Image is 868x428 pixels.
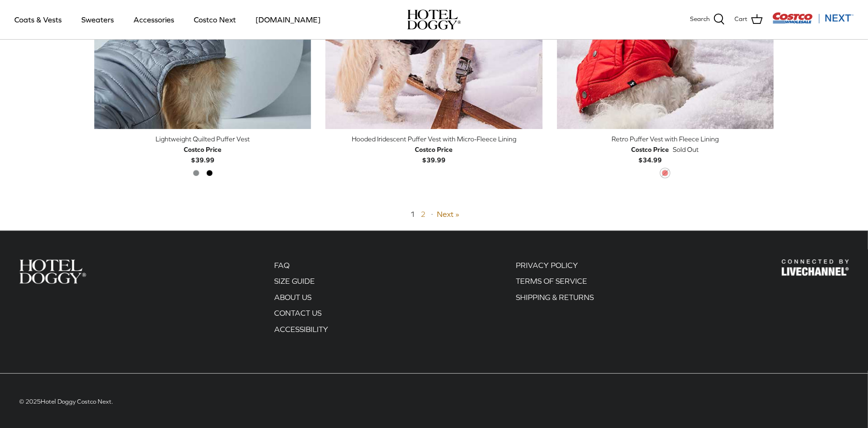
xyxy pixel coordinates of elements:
[265,259,338,340] div: Secondary navigation
[41,398,111,405] a: Hotel Doggy Costco Next
[415,144,453,155] div: Costco Price
[506,259,603,340] div: Secondary navigation
[184,144,222,155] div: Costco Price
[690,14,710,24] span: Search
[407,10,461,30] a: hoteldoggy.com hoteldoggycom
[184,144,222,164] b: $39.99
[772,18,854,25] a: Visit Costco Next
[274,261,289,269] a: FAQ
[632,144,669,155] div: Costco Price
[690,13,725,26] a: Search
[274,325,328,333] a: ACCESSIBILITY
[274,293,312,301] a: ABOUT US
[432,210,434,218] span: ·
[437,210,460,218] a: Next »
[632,144,669,164] b: $34.99
[325,134,542,144] div: Hooded Iridescent Puffer Vest with Micro-Fleece Lining
[673,144,699,155] span: Sold Out
[557,134,774,144] div: Retro Puffer Vest with Fleece Lining
[73,3,122,36] a: Sweaters
[274,277,315,285] a: SIZE GUIDE
[407,10,461,30] img: hoteldoggycom
[415,144,453,164] b: $39.99
[734,14,747,24] span: Cart
[125,3,183,36] a: Accessories
[557,134,774,166] a: Retro Puffer Vest with Fleece Lining Costco Price$34.99 Sold Out
[421,210,426,218] a: 2
[411,210,415,218] span: 1
[185,3,245,36] a: Costco Next
[94,134,311,166] a: Lightweight Quilted Puffer Vest Costco Price$39.99
[325,134,542,166] a: Hooded Iridescent Puffer Vest with Micro-Fleece Lining Costco Price$39.99
[19,398,113,405] span: © 2025 .
[94,134,311,144] div: Lightweight Quilted Puffer Vest
[772,12,854,24] img: Costco Next
[247,3,329,36] a: [DOMAIN_NAME]
[19,259,86,284] img: Hotel Doggy Costco Next
[782,259,849,276] img: Hotel Doggy Costco Next
[734,13,763,26] a: Cart
[274,309,322,317] a: CONTACT US
[6,3,70,36] a: Coats & Vests
[516,277,587,285] a: TERMS OF SERVICE
[516,261,578,269] a: PRIVACY POLICY
[516,293,594,301] a: SHIPPING & RETURNS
